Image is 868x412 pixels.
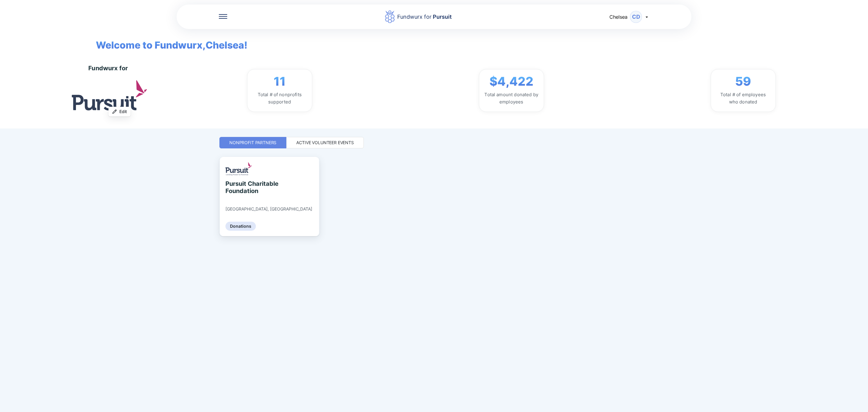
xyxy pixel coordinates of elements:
span: Pursuit [432,14,452,20]
span: Welcome to Fundwurx, Chelsea ! [87,29,247,52]
div: Fundwurx for [397,13,452,21]
div: Total # of nonprofits supported [252,91,307,106]
span: 59 [735,74,751,89]
img: logo.jpg [72,80,147,110]
span: $4,422 [489,74,533,89]
span: 11 [274,74,286,89]
div: Fundwurx for [88,65,128,72]
div: Donations [225,222,256,231]
button: Edit [108,107,131,116]
div: Pursuit Charitable Foundation [225,180,281,195]
div: [GEOGRAPHIC_DATA], [GEOGRAPHIC_DATA] [225,206,312,212]
div: Nonprofit Partners [229,140,276,146]
span: Edit [119,109,127,115]
div: CD [630,11,642,23]
div: Total # of employees who donated [716,91,771,106]
div: Total amount donated by employees [484,91,539,106]
span: Chelsea [609,14,627,20]
div: Active Volunteer Events [296,140,354,146]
